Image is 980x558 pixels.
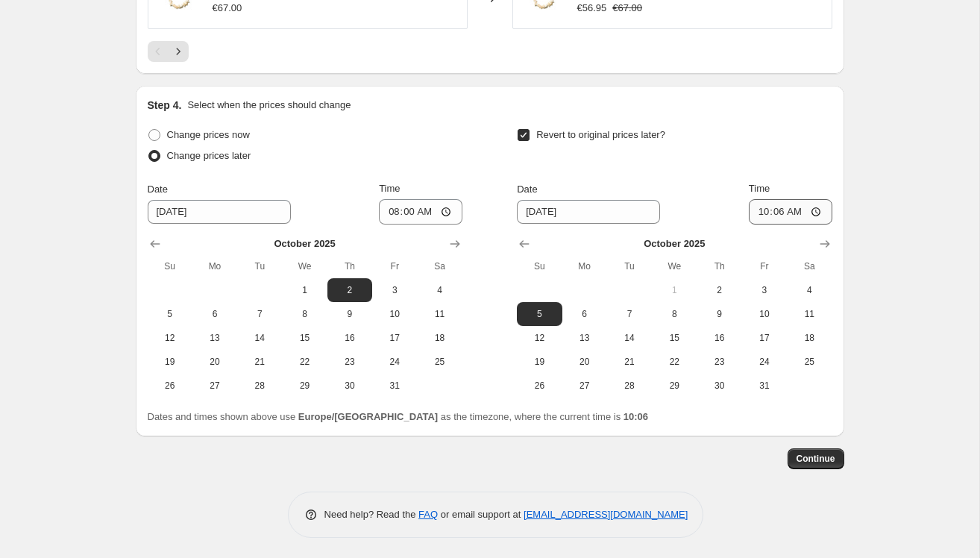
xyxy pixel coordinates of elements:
[568,260,601,272] span: Mo
[237,350,282,374] button: Tuesday October 21 2025
[742,254,787,278] th: Friday
[613,380,646,392] span: 28
[333,308,366,320] span: 9
[562,302,607,326] button: Monday October 6 2025
[658,380,691,392] span: 29
[333,356,366,368] span: 23
[652,302,697,326] button: Wednesday October 8 2025
[517,254,562,278] th: Sunday
[787,278,832,302] button: Saturday October 4 2025
[154,260,186,272] span: Su
[568,332,601,344] span: 13
[697,278,741,302] button: Thursday October 2 2025
[154,308,186,320] span: 5
[418,509,438,520] a: FAQ
[703,284,735,296] span: 2
[658,308,691,320] span: 8
[523,380,556,392] span: 26
[517,184,537,195] span: Date
[378,284,411,296] span: 3
[607,374,652,398] button: Tuesday October 28 2025
[742,350,787,374] button: Friday October 24 2025
[154,332,186,344] span: 12
[793,356,826,368] span: 25
[568,308,601,320] span: 6
[288,284,321,296] span: 1
[243,308,276,320] span: 7
[282,374,327,398] button: Wednesday October 29 2025
[327,278,372,302] button: Thursday October 2 2025
[148,302,192,326] button: Sunday October 5 2025
[417,278,462,302] button: Saturday October 4 2025
[697,302,741,326] button: Thursday October 9 2025
[282,302,327,326] button: Wednesday October 8 2025
[288,260,321,272] span: We
[192,350,237,374] button: Monday October 20 2025
[243,260,276,272] span: Tu
[243,332,276,344] span: 14
[148,326,192,350] button: Sunday October 12 2025
[562,326,607,350] button: Monday October 13 2025
[517,200,660,224] input: 9/30/2025
[417,326,462,350] button: Saturday October 18 2025
[148,184,168,195] span: Date
[658,332,691,344] span: 15
[613,260,646,272] span: Tu
[514,233,535,254] button: Show previous month, September 2025
[372,350,417,374] button: Friday October 24 2025
[198,356,231,368] span: 20
[742,302,787,326] button: Friday October 10 2025
[797,453,835,465] span: Continue
[703,260,735,272] span: Th
[237,302,282,326] button: Tuesday October 7 2025
[703,356,735,368] span: 23
[787,302,832,326] button: Saturday October 11 2025
[378,332,411,344] span: 17
[327,302,372,326] button: Thursday October 9 2025
[417,302,462,326] button: Saturday October 11 2025
[379,183,400,194] span: Time
[282,254,327,278] th: Wednesday
[652,350,697,374] button: Wednesday October 22 2025
[423,260,456,272] span: Sa
[423,308,456,320] span: 11
[378,260,411,272] span: Fr
[607,254,652,278] th: Tuesday
[237,254,282,278] th: Tuesday
[213,1,242,16] div: €67.00
[793,332,826,344] span: 18
[613,308,646,320] span: 7
[524,509,688,520] a: [EMAIL_ADDRESS][DOMAIN_NAME]
[333,332,366,344] span: 16
[154,380,186,392] span: 26
[282,350,327,374] button: Wednesday October 22 2025
[697,326,741,350] button: Thursday October 16 2025
[748,332,781,344] span: 17
[198,332,231,344] span: 13
[167,150,251,161] span: Change prices later
[243,356,276,368] span: 21
[167,129,250,140] span: Change prices now
[793,308,826,320] span: 11
[517,302,562,326] button: Sunday October 5 2025
[148,98,182,113] h2: Step 4.
[748,284,781,296] span: 3
[652,326,697,350] button: Wednesday October 15 2025
[517,326,562,350] button: Sunday October 12 2025
[378,308,411,320] span: 10
[333,284,366,296] span: 2
[748,380,781,392] span: 31
[198,380,231,392] span: 27
[148,254,192,278] th: Sunday
[562,254,607,278] th: Monday
[652,278,697,302] button: Wednesday October 1 2025
[372,278,417,302] button: Friday October 3 2025
[562,350,607,374] button: Monday October 20 2025
[378,356,411,368] span: 24
[523,308,556,320] span: 5
[445,233,465,254] button: Show next month, November 2025
[748,308,781,320] span: 10
[607,326,652,350] button: Tuesday October 14 2025
[787,350,832,374] button: Saturday October 25 2025
[613,332,646,344] span: 14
